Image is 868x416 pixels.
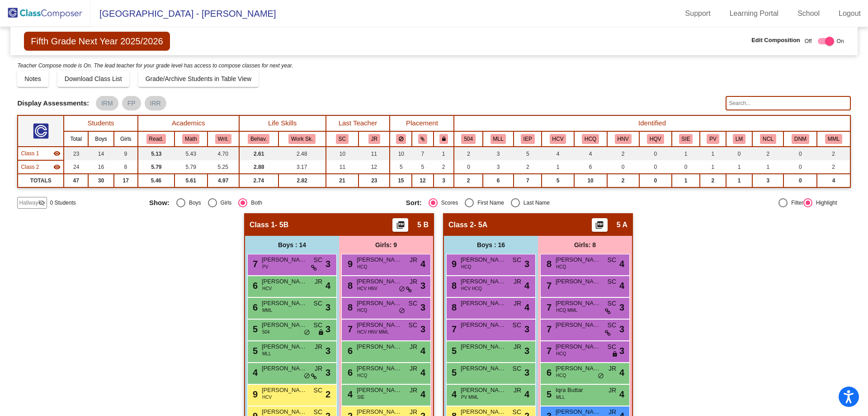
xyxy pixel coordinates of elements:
[345,302,353,312] span: 8
[608,255,616,265] span: SC
[410,342,417,352] span: JR
[672,160,700,174] td: 0
[250,346,258,356] span: 5
[217,199,232,207] div: Girls
[208,174,239,187] td: 4.97
[449,259,457,269] span: 9
[607,147,639,160] td: 2
[582,134,599,144] button: HCQ
[357,299,402,308] span: [PERSON_NAME]
[726,174,753,187] td: 1
[345,324,353,334] span: 7
[524,366,529,379] span: 3
[304,329,310,336] span: do_not_disturb_alt
[359,174,390,187] td: 23
[262,364,307,373] span: [PERSON_NAME]
[368,134,380,144] button: JR
[438,199,458,207] div: Scores
[483,131,514,147] th: Multilingual Learner
[544,302,552,312] span: 7
[53,163,61,171] mat-icon: visibility
[146,134,166,144] button: Read.
[556,364,601,373] span: [PERSON_NAME]
[454,147,482,160] td: 2
[325,301,330,314] span: 3
[345,281,353,291] span: 8
[114,174,138,187] td: 17
[326,174,359,187] td: 21
[752,174,783,187] td: 3
[326,147,359,160] td: 10
[250,324,258,334] span: 5
[454,131,482,147] th: 504 Plan
[239,147,278,160] td: 2.61
[17,99,89,107] span: Display Assessments:
[326,115,390,131] th: Last Teacher
[64,131,88,147] th: Total
[607,131,639,147] th: Hi Cap - Non-Verbal Qualification
[449,302,457,312] span: 8
[17,62,293,69] i: Teacher Compose mode is On. The lead teacher for your grade level has access to compose classes f...
[434,147,454,160] td: 1
[357,285,377,292] span: HCV HNV
[304,373,310,380] span: do_not_disturb_alt
[792,134,809,144] button: DNM
[647,134,664,144] button: HQV
[410,364,417,373] span: JR
[726,131,753,147] th: Likely Moving
[392,218,408,232] button: Print Students Details
[417,220,429,230] span: 5 B
[513,320,521,330] span: SC
[420,257,425,271] span: 4
[325,366,330,379] span: 3
[250,220,275,230] span: Class 1
[182,134,199,144] button: Math
[556,320,601,330] span: [PERSON_NAME]
[619,279,624,292] span: 4
[639,174,672,187] td: 0
[831,6,868,21] a: Logout
[461,285,482,292] span: HCV HCQ
[420,366,425,379] span: 4
[288,134,316,144] button: Work Sk.
[114,160,138,174] td: 8
[326,131,359,147] th: Sandy Cheesman
[612,351,618,358] span: lock
[357,329,389,335] span: HCV HNV MML
[122,96,141,110] mat-chip: FP
[262,350,271,357] span: MLL
[325,322,330,336] span: 3
[434,131,454,147] th: Keep with teacher
[420,279,425,292] span: 3
[700,147,726,160] td: 1
[608,299,616,308] span: SC
[315,342,322,352] span: JR
[88,147,113,160] td: 14
[185,199,201,207] div: Boys
[88,131,113,147] th: Boys
[556,372,566,379] span: HCQ
[146,75,252,82] span: Grade/Archive Students in Table View
[19,199,38,207] span: Hallway
[574,174,607,187] td: 10
[215,134,231,144] button: Writ.
[399,307,405,315] span: do_not_disturb_alt
[250,302,258,312] span: 6
[514,174,542,187] td: 7
[314,299,322,308] span: SC
[805,37,812,45] span: Off
[520,199,550,207] div: Last Name
[619,257,624,271] span: 4
[24,75,41,82] span: Notes
[38,199,45,206] mat-icon: visibility_off
[262,342,307,351] span: [PERSON_NAME]
[491,134,506,144] button: MLL
[461,134,476,144] button: 504
[619,344,624,358] span: 3
[17,71,48,87] button: Notes
[262,277,307,286] span: [PERSON_NAME]
[24,32,170,51] span: Fifth Grade Next Year 2025/2026
[345,259,353,269] span: 9
[474,199,504,207] div: First Name
[21,163,39,171] span: Class 2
